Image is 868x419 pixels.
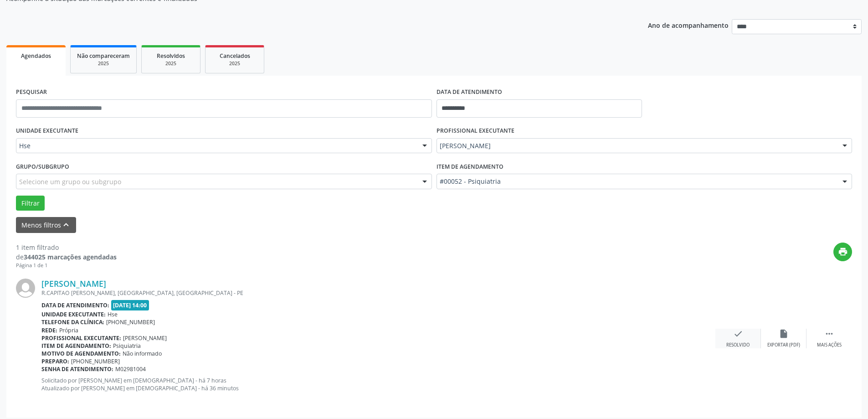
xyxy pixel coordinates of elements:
[437,160,503,174] label: Item de agendamento
[41,357,69,365] b: Preparo:
[16,160,69,174] label: Grupo/Subgrupo
[19,141,413,150] span: Hse
[16,217,76,233] button: Menos filtroskeyboard_arrow_up
[440,141,834,150] span: [PERSON_NAME]
[726,342,750,348] div: Resolvido
[41,350,121,357] b: Motivo de agendamento:
[41,279,106,289] a: [PERSON_NAME]
[106,318,155,326] span: [PHONE_NUMBER]
[41,326,57,334] b: Rede:
[59,326,78,334] span: Própria
[767,342,800,348] div: Exportar (PDF)
[16,196,45,211] button: Filtrar
[16,279,35,298] img: img
[824,329,834,339] i: 
[113,342,141,350] span: Psiquiatria
[19,177,121,186] span: Selecione um grupo ou subgrupo
[108,310,118,318] span: Hse
[41,365,113,373] b: Senha de atendimento:
[148,60,194,67] div: 2025
[838,247,848,257] i: print
[41,310,106,318] b: Unidade executante:
[41,334,121,342] b: Profissional executante:
[123,350,162,357] span: Não informado
[41,301,109,309] b: Data de atendimento:
[157,52,185,60] span: Resolvidos
[41,377,715,392] p: Solicitado por [PERSON_NAME] em [DEMOGRAPHIC_DATA] - há 7 horas Atualizado por [PERSON_NAME] em [...
[16,262,117,269] div: Página 1 de 1
[212,60,257,67] div: 2025
[123,334,167,342] span: [PERSON_NAME]
[440,177,834,186] span: #00052 - Psiquiatria
[41,318,104,326] b: Telefone da clínica:
[111,300,149,310] span: [DATE] 14:00
[16,85,47,99] label: PESQUISAR
[41,289,715,297] div: R.CAPITAO [PERSON_NAME], [GEOGRAPHIC_DATA], [GEOGRAPHIC_DATA] - PE
[71,357,120,365] span: [PHONE_NUMBER]
[833,243,852,261] button: print
[77,60,130,67] div: 2025
[16,252,117,262] div: de
[733,329,743,339] i: check
[437,124,514,138] label: PROFISSIONAL EXECUTANTE
[77,52,130,60] span: Não compareceram
[115,365,146,373] span: M02981004
[779,329,789,339] i: insert_drive_file
[24,253,117,261] strong: 344025 marcações agendadas
[21,52,51,60] span: Agendados
[220,52,250,60] span: Cancelados
[817,342,842,348] div: Mais ações
[437,85,502,99] label: DATA DE ATENDIMENTO
[16,243,117,252] div: 1 item filtrado
[648,19,729,31] p: Ano de acompanhamento
[41,342,111,350] b: Item de agendamento:
[61,220,71,230] i: keyboard_arrow_up
[16,124,78,138] label: UNIDADE EXECUTANTE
